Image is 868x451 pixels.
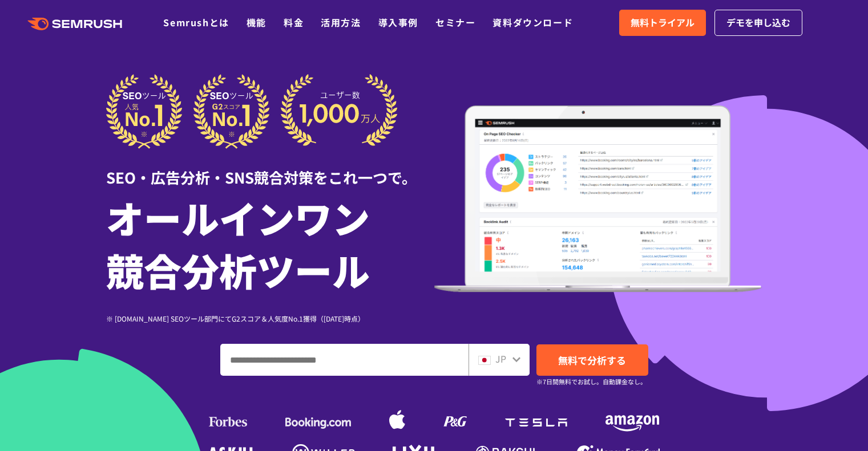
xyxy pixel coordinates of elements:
[378,15,418,29] a: 導入事例
[106,313,434,324] div: ※ [DOMAIN_NAME] SEOツール部門にてG2スコア＆人気度No.1獲得（[DATE]時点）
[536,344,648,376] a: 無料で分析する
[726,15,790,30] span: デモを申し込む
[536,376,647,387] small: ※7日間無料でお試し。自動課金なし。
[495,352,506,365] span: JP
[247,15,267,29] a: 機能
[221,344,468,375] input: ドメイン、キーワードまたはURLを入力してください
[631,15,695,30] span: 無料トライアル
[435,15,475,29] a: セミナー
[558,353,626,367] span: 無料で分析する
[619,10,706,36] a: 無料トライアル
[321,15,361,29] a: 活用方法
[106,191,434,296] h1: オールインワン 競合分析ツール
[284,15,304,29] a: 料金
[106,149,434,188] div: SEO・広告分析・SNS競合対策をこれ一つで。
[163,15,229,29] a: Semrushとは
[714,10,802,36] a: デモを申し込む
[492,15,573,29] a: 資料ダウンロード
